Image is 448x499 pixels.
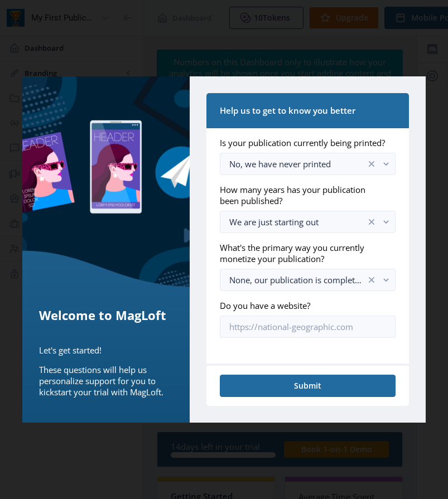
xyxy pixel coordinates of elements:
[39,306,173,324] h5: Welcome to MagLoft
[220,269,396,291] button: None, our publication is completely freeclear
[220,137,387,148] label: Is your publication currently being printed?
[39,364,173,398] p: These questions will help us personalize support for you to kickstart your trial with MagLoft.
[229,157,366,171] div: No, we have never printed
[220,211,396,233] button: We are just starting outclear
[220,316,396,338] input: https://national-geographic.com
[220,375,396,397] button: Submit
[229,215,366,229] div: We are just starting out
[220,153,396,175] button: No, we have never printedclear
[220,300,387,311] label: Do you have a website?
[220,184,387,206] label: How many years has your publication been published?
[366,216,377,227] nb-icon: clear
[206,93,409,128] nb-card-header: Help us to get to know you better
[220,242,387,264] label: What's the primary way you currently monetize your publication?
[229,273,366,287] div: None, our publication is completely free
[366,274,377,285] nb-icon: clear
[39,345,173,356] p: Let's get started!
[366,158,377,169] nb-icon: clear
